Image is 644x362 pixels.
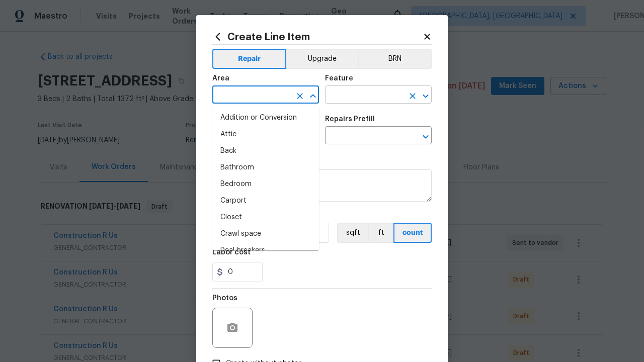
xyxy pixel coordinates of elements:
button: Clear [293,89,307,103]
li: Bathroom [212,159,319,176]
h5: Area [212,75,229,82]
button: sqft [337,223,368,243]
button: ft [368,223,393,243]
li: Crawl space [212,226,319,242]
h5: Labor cost [212,249,251,256]
li: Deal breakers [212,242,319,259]
button: Upgrade [286,49,358,69]
li: Closet [212,209,319,226]
h5: Repairs Prefill [325,116,375,123]
h2: Create Line Item [212,31,423,42]
li: Carport [212,193,319,209]
li: Addition or Conversion [212,110,319,126]
h5: Photos [212,295,237,302]
button: Close [306,89,320,103]
li: Attic [212,126,319,143]
button: BRN [358,49,432,69]
button: Repair [212,49,286,69]
button: Clear [406,89,420,103]
button: Open [419,130,433,144]
li: Bedroom [212,176,319,193]
h5: Feature [325,75,353,82]
button: Open [419,89,433,103]
li: Back [212,143,319,159]
button: count [393,223,432,243]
